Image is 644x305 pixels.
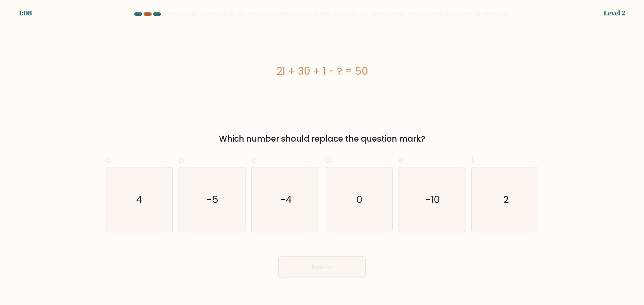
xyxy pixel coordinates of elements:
text: 0 [356,193,363,206]
span: f. [471,153,476,166]
div: 21 + 30 + 1 - ? = 50 [105,64,539,79]
text: -5 [207,193,219,206]
text: -4 [280,193,292,206]
button: Next [278,256,366,278]
div: 1:08 [19,8,32,18]
div: Which number should replace the question mark? [109,133,535,145]
span: b. [178,153,186,166]
div: Level 2 [604,8,625,18]
span: c. [251,153,259,166]
span: d. [325,153,333,166]
span: a. [105,153,113,166]
text: 2 [503,193,509,206]
text: -10 [425,193,440,206]
span: e. [398,153,406,166]
text: 4 [136,193,142,206]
